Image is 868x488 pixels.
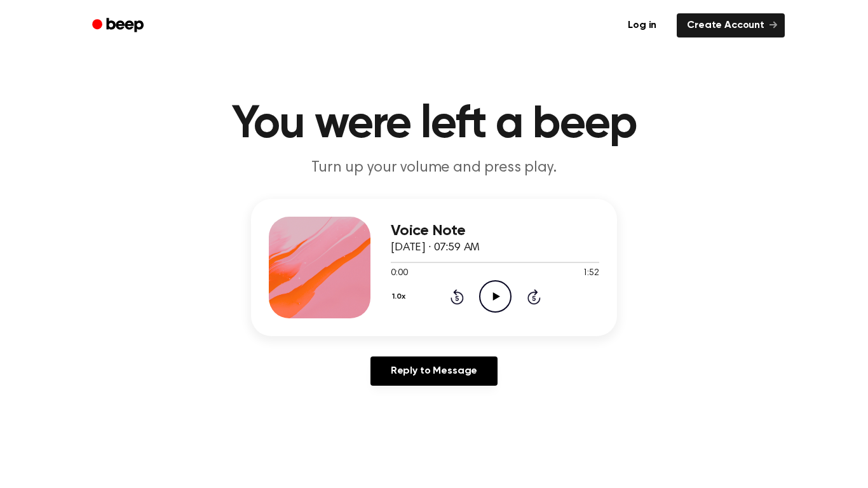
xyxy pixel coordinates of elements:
[109,102,759,147] h1: You were left a beep
[370,356,498,386] a: Reply to Message
[615,11,669,40] a: Log in
[83,13,155,38] a: Beep
[391,222,599,240] h3: Voice Note
[583,267,599,280] span: 1:52
[190,158,678,179] p: Turn up your volume and press play.
[391,286,410,308] button: 1.0x
[391,267,407,280] span: 0:00
[677,13,785,37] a: Create Account
[391,242,480,254] span: [DATE] · 07:59 AM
